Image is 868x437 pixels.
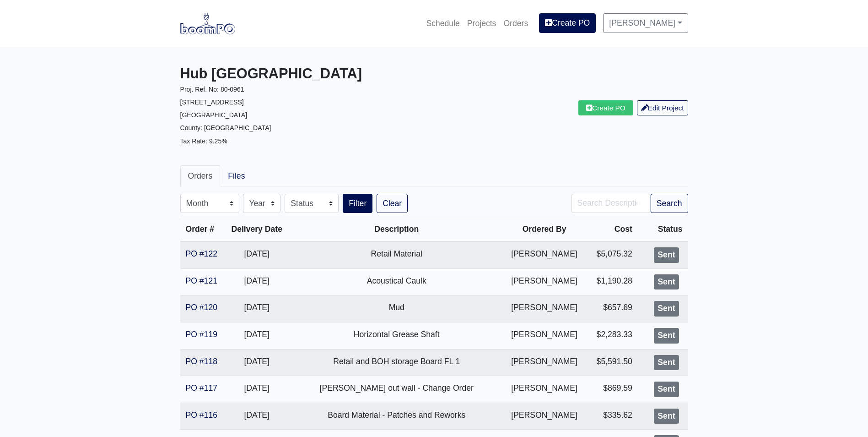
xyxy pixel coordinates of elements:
th: Order # [180,217,225,242]
td: [DATE] [225,376,289,403]
div: Sent [654,247,679,263]
a: PO #121 [186,276,217,285]
td: $5,591.50 [584,349,638,376]
td: [DATE] [225,268,289,295]
td: [PERSON_NAME] [504,241,584,268]
td: [PERSON_NAME] [504,268,584,295]
td: [DATE] [225,322,289,349]
th: Delivery Date [225,217,289,242]
a: PO #119 [186,330,217,339]
div: Sent [654,301,679,317]
a: PO #122 [186,249,217,258]
td: [DATE] [225,349,289,376]
td: [PERSON_NAME] [504,403,584,430]
a: Files [220,165,253,186]
th: Ordered By [504,217,584,242]
button: Filter [343,194,372,213]
td: $335.62 [584,403,638,430]
td: $869.59 [584,376,638,403]
td: [DATE] [225,295,289,322]
td: Board Material - Patches and Reworks [289,403,504,430]
td: Retail and BOH storage Board FL 1 [289,349,504,376]
a: Create PO [539,13,596,33]
a: PO #118 [186,357,217,366]
td: $1,190.28 [584,268,638,295]
td: Mud [289,295,504,322]
a: PO #116 [186,410,217,420]
small: [STREET_ADDRESS] [180,98,244,106]
a: Orders [180,165,221,186]
td: [PERSON_NAME] [504,295,584,322]
h3: Hub [GEOGRAPHIC_DATA] [180,66,427,82]
th: Status [638,217,688,242]
td: [PERSON_NAME] [504,376,584,403]
div: Sent [654,274,679,290]
a: Edit Project [637,100,688,115]
th: Cost [584,217,638,242]
a: PO #120 [186,303,217,312]
td: Acoustical Caulk [289,268,504,295]
td: [DATE] [225,403,289,430]
div: Sent [654,355,679,371]
div: Sent [654,382,679,397]
th: Description [289,217,504,242]
input: Search [571,194,651,213]
small: [GEOGRAPHIC_DATA] [180,111,248,119]
small: Proj. Ref. No: 80-0961 [180,86,244,93]
div: Sent [654,328,679,344]
small: Tax Rate: 9.25% [180,137,227,145]
td: [PERSON_NAME] out wall - Change Order [289,376,504,403]
td: Horizontal Grease Shaft [289,322,504,349]
td: [PERSON_NAME] [504,322,584,349]
a: [PERSON_NAME] [603,13,688,33]
small: County: [GEOGRAPHIC_DATA] [180,124,271,131]
td: $657.69 [584,295,638,322]
a: PO #117 [186,383,217,393]
a: Create PO [578,100,633,115]
a: Schedule [422,13,463,33]
td: Retail Material [289,241,504,268]
a: Projects [464,13,500,33]
img: boomPO [180,13,235,34]
td: [PERSON_NAME] [504,349,584,376]
div: Sent [654,409,679,424]
a: Orders [500,13,532,33]
td: [DATE] [225,241,289,268]
td: $2,283.33 [584,322,638,349]
a: Clear [377,194,408,213]
button: Search [651,194,688,213]
td: $5,075.32 [584,241,638,268]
